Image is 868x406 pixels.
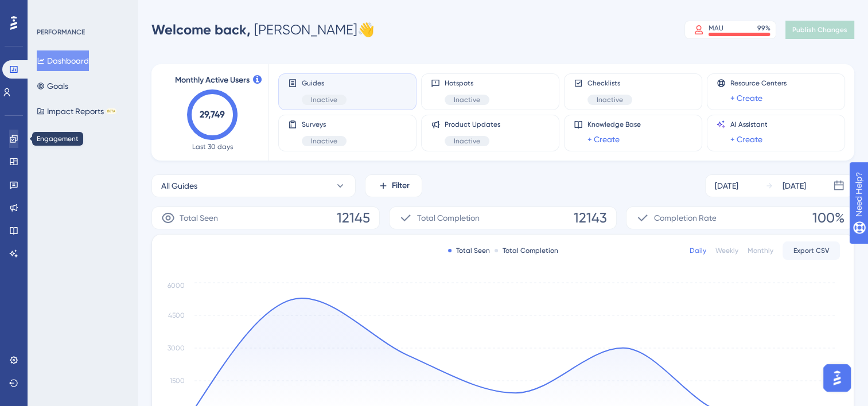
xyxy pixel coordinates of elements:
[37,76,68,96] button: Goals
[597,95,623,104] span: Inactive
[709,24,723,33] div: MAU
[574,209,607,227] span: 12143
[654,211,716,225] span: Completion Rate
[812,209,844,227] span: 100%
[445,79,489,88] span: Hotspots
[392,179,410,193] span: Filter
[587,132,620,146] a: + Create
[106,108,116,114] div: BETA
[37,101,116,122] button: Impact ReportsBETA
[587,120,641,129] span: Knowledge Base
[365,174,422,197] button: Filter
[37,28,85,37] div: PERFORMANCE
[170,377,185,385] tspan: 1500
[200,109,225,120] text: 29,749
[337,209,370,227] span: 12145
[792,25,847,34] span: Publish Changes
[311,136,337,146] span: Inactive
[495,246,558,255] div: Total Completion
[27,3,72,17] span: Need Help?
[175,73,250,87] span: Monthly Active Users
[730,91,762,105] a: + Create
[757,24,770,33] div: 99 %
[151,21,375,39] div: [PERSON_NAME] 👋
[587,79,632,88] span: Checklists
[37,50,89,71] button: Dashboard
[690,246,706,255] div: Daily
[783,179,806,193] div: [DATE]
[783,241,840,260] button: Export CSV
[730,132,762,146] a: + Create
[302,120,347,129] span: Surveys
[785,21,854,39] button: Publish Changes
[192,142,233,151] span: Last 30 days
[302,79,347,88] span: Guides
[311,95,337,104] span: Inactive
[180,211,218,225] span: Total Seen
[168,344,185,352] tspan: 3000
[151,174,356,197] button: All Guides
[454,136,480,146] span: Inactive
[715,179,738,193] div: [DATE]
[820,361,854,395] iframe: UserGuiding AI Assistant Launcher
[793,246,830,255] span: Export CSV
[445,120,500,129] span: Product Updates
[748,246,773,255] div: Monthly
[168,311,185,319] tspan: 4500
[454,95,480,104] span: Inactive
[448,246,490,255] div: Total Seen
[161,179,197,193] span: All Guides
[730,79,787,88] span: Resource Centers
[151,21,251,38] span: Welcome back,
[730,120,768,129] span: AI Assistant
[168,281,185,289] tspan: 6000
[417,211,480,225] span: Total Completion
[715,246,738,255] div: Weekly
